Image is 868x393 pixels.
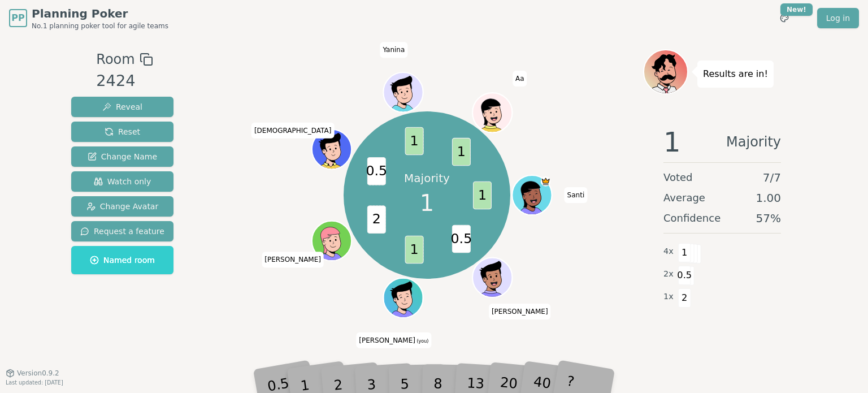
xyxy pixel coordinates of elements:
[404,170,450,186] p: Majority
[80,226,164,237] span: Request a feature
[262,252,324,268] span: Click to change your name
[513,71,527,87] span: Click to change your name
[774,8,795,28] button: New!
[756,190,781,206] span: 1.00
[703,66,768,82] p: Results are in!
[90,254,155,266] span: Named room
[415,339,429,344] span: (you)
[71,196,173,217] button: Change Avatar
[71,97,173,117] button: Reveal
[88,151,157,162] span: Change Name
[367,205,386,234] span: 2
[405,236,424,264] span: 1
[356,332,431,348] span: Click to change your name
[105,126,140,137] span: Reset
[9,6,168,31] a: PPPlanning PokerNo.1 planning poker tool for agile teams
[420,186,434,220] span: 1
[251,123,334,139] span: Click to change your name
[452,225,471,253] span: 0.5
[32,6,168,21] span: Planning Poker
[663,128,681,156] span: 1
[71,171,173,192] button: Watch only
[71,221,173,241] button: Request a feature
[71,122,173,142] button: Reset
[6,369,59,378] button: Version0.9.2
[452,138,471,166] span: 1
[86,201,159,212] span: Change Avatar
[380,42,407,58] span: Click to change your name
[17,369,59,378] span: Version 0.9.2
[11,11,24,25] span: PP
[489,304,551,319] span: Click to change your name
[663,170,693,185] span: Voted
[663,190,705,206] span: Average
[678,266,691,285] span: 0.5
[71,146,173,167] button: Change Name
[102,101,142,113] span: Reveal
[756,210,781,226] span: 57 %
[96,70,153,93] div: 2424
[678,243,691,262] span: 1
[541,176,551,187] span: Santi is the host
[71,246,173,274] button: Named room
[565,187,588,203] span: Click to change your name
[780,3,813,16] div: New!
[32,21,168,31] span: No.1 planning poker tool for agile teams
[817,8,859,28] a: Log in
[367,157,386,185] span: 0.5
[726,128,781,156] span: Majority
[663,210,721,226] span: Confidence
[763,170,781,185] span: 7 / 7
[473,182,492,210] span: 1
[663,291,674,303] span: 1 x
[678,288,691,308] span: 2
[663,245,674,258] span: 4 x
[405,127,424,156] span: 1
[663,268,674,280] span: 2 x
[94,176,151,187] span: Watch only
[96,49,134,70] span: Room
[6,379,63,386] span: Last updated: [DATE]
[385,279,422,317] button: Click to change your avatar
